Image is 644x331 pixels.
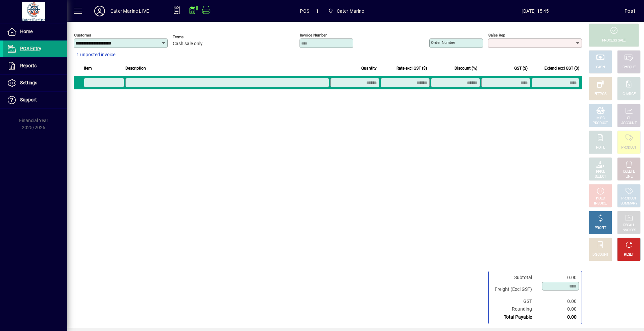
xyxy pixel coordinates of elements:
td: 0.00 [539,274,579,281]
span: Home [20,29,33,34]
span: Reports [20,63,37,68]
mat-label: Order number [431,40,455,45]
button: 1 unposted invoice [74,49,118,61]
div: PROCESS SALE [602,38,626,43]
td: GST [491,298,539,305]
span: Settings [20,80,37,85]
div: PRODUCT [621,196,636,201]
div: Cater Marine LIVE [110,6,149,16]
span: 1 [316,6,319,16]
span: GST ($) [514,65,528,72]
span: Item [84,65,92,72]
div: Pos1 [625,6,636,16]
div: LINE [626,174,632,179]
span: Quantity [361,65,377,72]
div: EFTPOS [594,92,607,97]
td: Freight (Excl GST) [491,281,539,298]
div: RESET [624,252,634,257]
span: Discount (%) [454,65,477,72]
td: Rounding [491,305,539,313]
a: Settings [3,75,67,91]
mat-label: Customer [74,33,91,37]
td: 0.00 [539,305,579,313]
button: Profile [89,5,110,17]
div: DISCOUNT [592,252,608,257]
div: NOTE [596,145,605,150]
div: GL [627,116,631,121]
mat-label: Sales rep [488,33,505,37]
span: Rate excl GST ($) [396,65,427,72]
div: PRICE [596,169,605,174]
span: POS [300,6,309,16]
span: POS Entry [20,46,41,51]
span: [DATE] 15:45 [446,6,625,16]
a: Support [3,92,67,108]
span: Terms [173,35,213,39]
div: MISC [596,116,604,121]
a: Reports [3,58,67,74]
span: Cash sale only [173,41,203,47]
td: Total Payable [491,313,539,321]
div: CHEQUE [623,65,635,70]
a: Home [3,23,67,40]
div: HOLD [596,196,605,201]
span: 1 unposted invoice [76,51,115,58]
td: 0.00 [539,298,579,305]
td: 0.00 [539,313,579,321]
div: DELETE [623,169,635,174]
span: Cater Marine [325,5,367,17]
div: PRODUCT [593,121,608,126]
div: CASH [596,65,605,70]
span: Extend excl GST ($) [544,65,579,72]
div: PROFIT [595,226,606,231]
span: Support [20,97,37,102]
div: SELECT [595,174,606,179]
mat-label: Invoice number [300,33,327,37]
span: Cater Marine [337,6,364,16]
div: RECALL [623,223,635,228]
div: PRODUCT [621,145,636,150]
div: SUMMARY [621,201,637,206]
div: CHARGE [623,92,636,97]
div: INVOICES [622,228,636,233]
div: INVOICE [594,201,606,206]
td: Subtotal [491,274,539,281]
div: ACCOUNT [621,121,637,126]
span: Description [125,65,146,72]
